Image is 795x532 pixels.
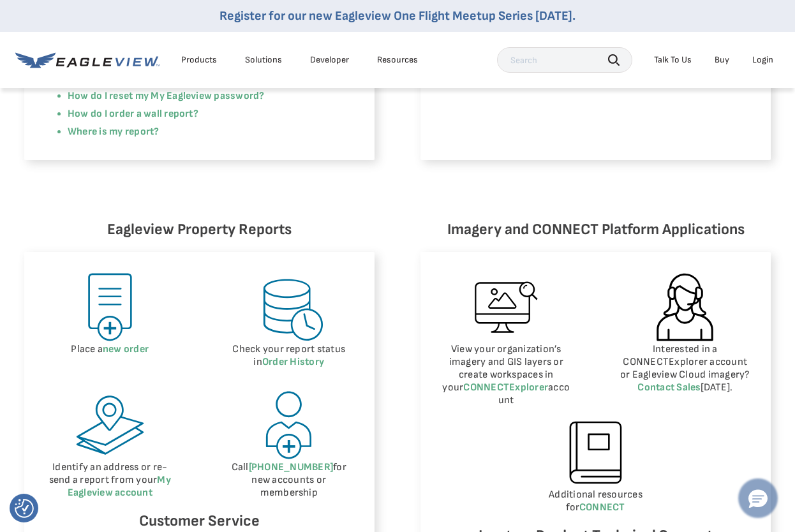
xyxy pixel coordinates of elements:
[219,8,576,24] a: Register for our new Eagleview One Flight Meetup Series [DATE].
[262,356,324,368] a: Order History
[619,343,752,394] p: Interested in a CONNECTExplorer account or Eagleview Cloud imagery? [DATE].
[654,54,692,66] div: Talk To Us
[440,343,573,407] p: View your organization’s imagery and GIS layers or create workspaces in your account
[68,90,265,102] a: How do I reset my My Eagleview password?
[68,108,198,120] a: How do I order a wall report?
[24,218,375,242] h6: Eagleview Property Reports
[43,343,177,356] p: Place a
[245,54,282,66] div: Solutions
[740,480,776,516] button: Hello, have a question? Let’s chat.
[68,474,171,499] a: My Eagleview account
[68,126,160,138] a: Where is my report?
[579,501,625,514] a: CONNECT
[103,343,149,355] a: new order
[637,381,701,394] a: Contact Sales
[752,54,773,66] div: Login
[715,54,729,66] a: Buy
[15,499,34,518] img: Revisit consent button
[181,54,217,66] div: Products
[440,489,752,514] p: Additional resources for
[15,499,34,518] button: Consent Preferences
[223,343,356,369] p: Check your report status in
[249,461,333,473] a: [PHONE_NUMBER]
[43,461,177,499] p: Identify an address or re-send a report from your
[310,54,349,66] a: Developer
[223,461,356,499] p: Call for new accounts or membership
[463,381,548,394] a: CONNECTExplorer
[377,54,418,66] div: Resources
[497,47,632,73] input: Search
[420,218,771,242] h6: Imagery and CONNECT Platform Applications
